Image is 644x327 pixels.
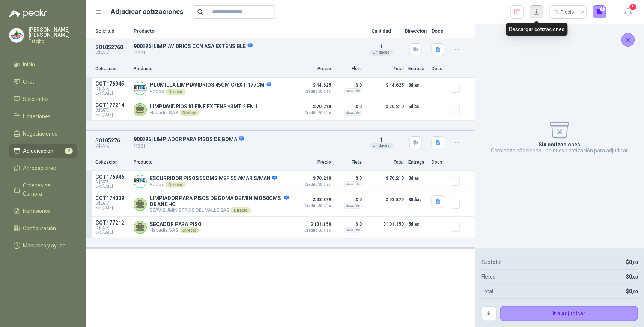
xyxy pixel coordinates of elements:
p: Solicitud [95,29,129,33]
span: C: [DATE] [95,180,129,184]
span: 1 [380,44,383,50]
a: Aprobaciones [9,161,77,175]
p: Habadia SAS [150,227,202,233]
p: $ 93.879 [293,195,331,208]
p: Precio [293,65,331,72]
p: $ 0 [336,81,362,90]
p: Fletes [481,273,496,281]
p: Cotización [95,65,129,72]
p: COT177214 [95,102,129,108]
p: 3 días [408,174,427,183]
h1: Adjudicar cotizaciones [111,6,184,17]
p: Dirección [405,29,427,33]
div: Incluido [344,203,362,209]
span: 0 [629,288,638,294]
img: Logo peakr [9,9,47,18]
span: 1 [380,137,383,143]
span: Inicio [23,60,35,69]
p: Docs [432,65,447,72]
span: Exp: [DATE] [95,184,129,189]
div: Incluido [344,110,362,116]
p: [PERSON_NAME] [PERSON_NAME] [29,27,77,38]
div: Unidades [370,50,393,56]
a: Negociaciones [9,127,77,141]
span: Exp: [DATE] [95,113,129,117]
p: COT174009 [95,195,129,201]
span: Licitaciones [23,112,51,121]
p: Flete [336,159,362,166]
a: Chat [9,75,77,89]
p: Comienza añadiendo una nueva cotización para adjudicar [491,148,628,154]
p: $ [626,287,638,295]
p: SERVISUMINISTROS DEL VALLE SAS [150,207,289,213]
div: Unidades [370,143,393,149]
p: $ 44.625 [293,81,331,93]
p: $ 44.625 [366,81,404,96]
p: Entrega [408,159,427,166]
p: SECADOR PARA PISO [150,221,202,227]
span: Remisiones [23,207,51,215]
p: $ 70.210 [293,102,331,115]
p: 11331 [134,50,358,57]
span: Negociaciones [23,130,58,138]
p: Total [366,65,404,72]
p: $ 70.210 [293,174,331,187]
a: Remisiones [9,204,77,218]
span: 3 [629,3,637,11]
p: $ 101.150 [366,220,404,235]
span: ,00 [632,275,638,280]
div: Descargar cotizaciones [506,23,568,36]
button: Ir a adjudicar [500,306,638,321]
p: SOL052761 [95,137,129,143]
img: Company Logo [134,175,146,188]
span: Crédito 30 días [293,90,331,93]
p: 5 días [408,220,427,229]
p: Total [481,287,494,295]
img: Company Logo [9,28,24,42]
p: $ 101.150 [293,220,331,232]
button: 0 [593,5,606,19]
p: Sin cotizaciones [539,142,581,148]
span: Crédito 30 días [293,204,331,208]
p: Habadia SAS [150,110,258,116]
span: ,00 [632,260,638,265]
p: Docs [432,159,447,166]
p: Producto [134,159,289,166]
button: 3 [621,5,635,19]
a: Manuales y ayuda [9,238,77,253]
button: Cerrar [621,33,635,47]
span: Crédito 60 días [293,229,331,232]
p: $ 70.210 [366,174,404,189]
p: $ 0 [336,102,362,111]
div: Directo [180,110,200,116]
div: Precio [554,6,576,18]
p: ESCURRIDOR PISOS 55CMS MEFI55 AMAR S/MAN [150,175,277,182]
p: COT176945 [95,81,129,87]
div: Incluido [344,181,362,187]
div: Directo [166,89,185,95]
p: Total [366,159,404,166]
div: Directo [166,182,185,188]
p: 11331 [134,143,358,150]
p: 900396 | LIMPIADOR PARA PISOS DE GOMA [134,136,358,143]
span: Chat [23,78,35,86]
span: Manuales y ayuda [23,241,66,250]
a: Inicio [9,57,77,72]
p: C: [DATE] [95,143,129,148]
p: Subtotal [481,258,502,266]
div: Incluido [344,227,362,233]
div: Directo [180,227,200,233]
span: Adjudicación [23,147,54,155]
p: $ 0 [336,220,362,229]
span: Exp: [DATE] [95,206,129,210]
p: Precio [293,159,331,166]
p: $ 0 [336,195,362,204]
p: LIMPIADOR PARA PISOS DE GOMA DE MINIMO 50CMS DE ANCHO [150,195,289,207]
p: Docs [432,29,447,33]
div: Directo [231,207,251,213]
p: Redox [150,89,271,95]
p: 3 días [408,81,427,90]
p: 5 días [408,102,427,111]
span: Crédito 30 días [293,183,331,187]
span: C: [DATE] [95,108,129,113]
